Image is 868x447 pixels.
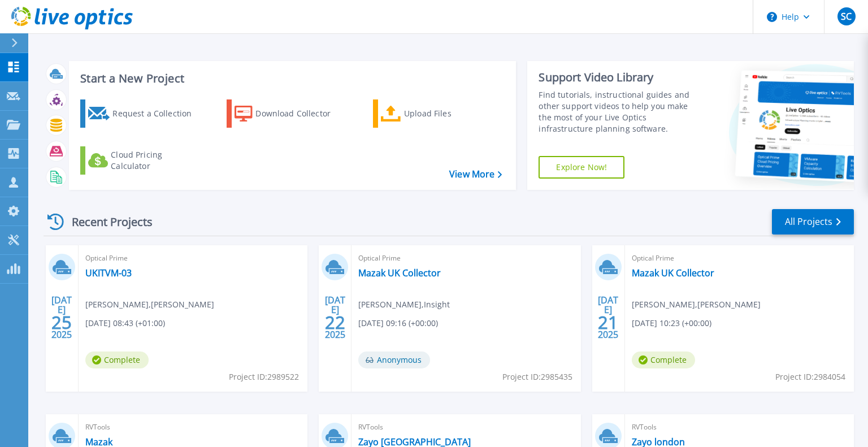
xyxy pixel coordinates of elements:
[358,267,441,279] a: Mazak UK Collector
[772,209,854,235] a: All Projects
[373,99,499,128] a: Upload Files
[85,351,149,368] span: Complete
[325,318,345,327] span: 22
[449,169,502,180] a: View More
[227,99,353,128] a: Download Collector
[85,267,132,279] a: UKITVM-03
[85,298,214,311] span: [PERSON_NAME] , [PERSON_NAME]
[358,317,438,329] span: [DATE] 09:16 (+00:00)
[597,297,619,338] div: [DATE] 2025
[539,156,624,179] a: Explore Now!
[632,421,847,433] span: RVTools
[539,70,702,85] div: Support Video Library
[80,99,206,128] a: Request a Collection
[358,421,574,433] span: RVTools
[358,252,574,264] span: Optical Prime
[358,298,450,311] span: [PERSON_NAME] , Insight
[85,252,301,264] span: Optical Prime
[51,318,72,327] span: 25
[80,146,206,175] a: Cloud Pricing Calculator
[51,297,72,338] div: [DATE] 2025
[85,421,301,433] span: RVTools
[255,102,346,125] div: Download Collector
[632,252,847,264] span: Optical Prime
[229,371,299,383] span: Project ID: 2989522
[539,89,702,134] div: Find tutorials, instructional guides and other support videos to help you make the most of your L...
[44,208,168,236] div: Recent Projects
[358,351,430,368] span: Anonymous
[632,267,714,279] a: Mazak UK Collector
[404,102,494,125] div: Upload Files
[85,317,165,329] span: [DATE] 08:43 (+01:00)
[598,318,618,327] span: 21
[324,297,346,338] div: [DATE] 2025
[632,351,695,368] span: Complete
[112,102,203,125] div: Request a Collection
[841,12,852,21] span: SC
[775,371,845,383] span: Project ID: 2984054
[502,371,572,383] span: Project ID: 2985435
[632,298,761,311] span: [PERSON_NAME] , [PERSON_NAME]
[80,72,502,85] h3: Start a New Project
[632,317,711,329] span: [DATE] 10:23 (+00:00)
[111,149,201,172] div: Cloud Pricing Calculator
